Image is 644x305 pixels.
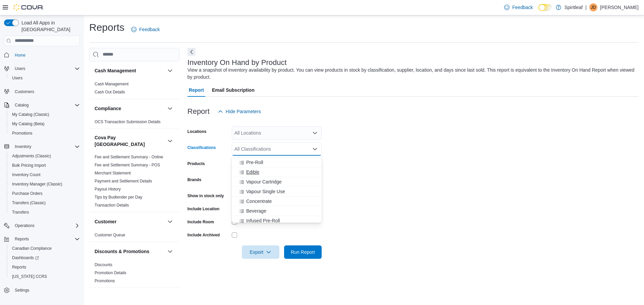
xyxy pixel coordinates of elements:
button: Cova Pay [GEOGRAPHIC_DATA] [95,134,165,148]
button: Customer [95,218,165,225]
span: OCS Transaction Submission Details [95,119,161,125]
h3: Report [187,107,210,116]
button: My Catalog (Classic) [7,110,83,119]
span: Dried Flower [246,149,273,156]
span: Purchase Orders [12,191,43,196]
img: Cova [13,4,44,11]
a: Merchant Statement [95,171,131,175]
a: Transfers (Classic) [9,199,48,207]
a: Fee and Settlement Summary - Online [95,155,163,159]
span: Payment and Settlement Details [95,178,152,184]
a: Dashboards [7,253,83,262]
span: Adjustments (Classic) [9,152,80,160]
a: Payment and Settlement Details [95,179,152,183]
div: Customer [89,231,179,242]
span: Transfers [9,208,80,216]
span: Dashboards [12,255,39,260]
span: JD [591,3,596,11]
a: Settings [12,286,32,294]
label: Locations [187,129,207,134]
span: Inventory Count [12,172,41,177]
button: Users [7,73,83,83]
a: Cash Out Details [95,90,125,94]
span: Adjustments (Classic) [12,153,51,159]
span: Users [9,74,80,82]
span: Operations [15,223,35,228]
span: Catalog [15,102,29,108]
span: Beverage [246,208,266,214]
label: Include Location [187,206,219,212]
button: Bulk Pricing Import [7,161,83,170]
a: Feedback [128,23,162,36]
a: Canadian Compliance [9,244,54,252]
button: Concentrate [232,197,322,206]
button: Purchase Orders [7,189,83,198]
span: Dashboards [9,254,80,262]
button: Catalog [12,101,31,109]
span: Customer Queue [95,232,125,238]
span: Transaction Details [95,203,129,208]
span: Inventory Manager (Classic) [12,181,62,187]
span: Reports [15,236,29,242]
button: Settings [1,285,83,295]
button: Reports [12,235,32,243]
span: Promotions [9,129,80,137]
button: Run Report [284,245,322,259]
span: [US_STATE] CCRS [12,274,47,279]
span: Purchase Orders [9,189,80,198]
button: Reports [1,234,83,244]
span: Reports [9,263,80,271]
span: Inventory Manager (Classic) [9,180,80,188]
span: Cash Out Details [95,89,125,95]
span: Edible [246,169,259,175]
div: View a snapshot of inventory availability by product. You can view products in stock by classific... [187,67,635,81]
button: Open list of options [312,130,318,136]
span: Fee and Settlement Summary - Online [95,154,163,160]
input: Dark Mode [538,4,552,11]
span: Vapour Single Use [246,188,285,195]
span: Home [15,53,25,58]
span: Users [15,66,25,71]
span: Transfers [12,210,29,215]
span: My Catalog (Beta) [12,121,45,127]
span: Promotions [95,278,115,284]
span: Reports [12,264,26,270]
button: Next [187,48,196,56]
h1: Reports [89,21,124,34]
button: [US_STATE] CCRS [7,272,83,281]
button: Discounts & Promotions [166,247,174,255]
span: Canadian Compliance [12,246,52,251]
a: Inventory Manager (Classic) [9,180,65,188]
span: Vapour Cartridge [246,178,282,185]
a: Fee and Settlement Summary - POS [95,163,160,167]
button: Pre-Roll [232,158,322,167]
span: Cash Management [95,81,128,87]
span: Operations [12,222,80,230]
span: Settings [12,286,80,294]
span: Inventory Count [9,171,80,179]
span: Settings [15,288,29,293]
a: My Catalog (Classic) [9,110,52,119]
label: Classifications [187,145,216,150]
span: Promotions [12,131,33,136]
label: Include Archived [187,232,220,238]
button: Adjustments (Classic) [7,151,83,161]
button: Compliance [95,105,165,112]
button: Inventory [12,143,34,151]
span: Home [12,51,80,59]
a: Promotion Details [95,271,126,275]
button: Transfers [7,208,83,217]
a: Discounts [95,262,112,267]
button: Export [242,245,279,259]
label: Brands [187,177,201,182]
button: Catalog [1,100,83,110]
button: Beverage [232,206,322,216]
span: Email Subscription [212,83,255,97]
a: Home [12,51,28,59]
a: Customer Queue [95,233,125,237]
span: Reports [12,235,80,243]
button: Transfers (Classic) [7,198,83,208]
button: Vapour Cartridge [232,177,322,187]
label: Include Room [187,219,214,225]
